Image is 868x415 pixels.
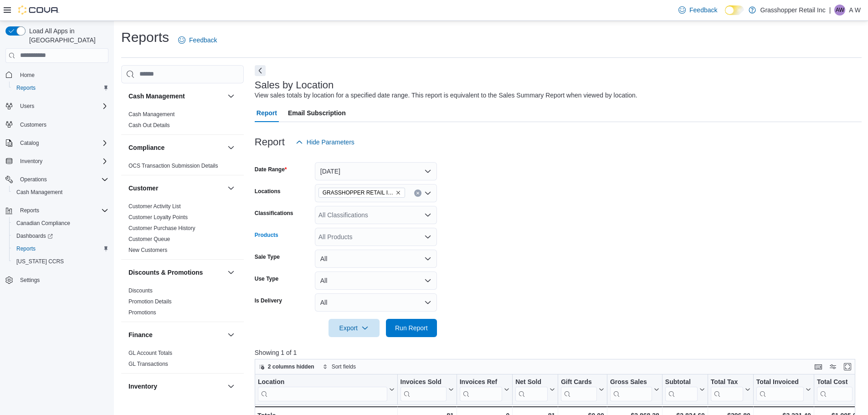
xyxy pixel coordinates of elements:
span: Reports [13,243,108,254]
a: New Customers [128,247,167,253]
p: Showing 1 of 1 [255,348,862,357]
button: Net Sold [515,378,555,401]
label: Locations [255,188,281,195]
button: Finance [226,329,236,340]
span: Feedback [189,36,217,45]
span: Customer Queue [128,236,170,243]
div: Total Cost [817,378,853,401]
button: Reports [9,242,112,255]
span: Catalog [16,138,108,149]
button: Total Tax [711,378,750,401]
div: Net Sold [515,378,548,386]
span: Reports [16,245,36,252]
button: Customer [226,183,236,194]
a: Settings [16,275,43,286]
div: View sales totals by location for a specified date range. This report is equivalent to the Sales ... [255,91,637,100]
button: Remove GRASSHOPPER RETAIL INC - Downtown from selection in this group [395,190,401,195]
h3: Report [255,137,285,148]
label: Products [255,231,278,239]
a: Dashboards [9,230,112,242]
span: Catalog [20,139,39,147]
button: Cash Management [9,186,112,199]
button: Location [258,378,395,401]
span: Reports [16,205,108,216]
span: Customer Activity List [128,203,181,210]
a: Customer Purchase History [128,225,195,231]
span: Operations [20,176,47,183]
button: 2 columns hidden [255,361,318,372]
span: Customer Loyalty Points [128,214,188,221]
span: Cash Out Details [128,122,170,129]
span: Inventory [20,158,42,165]
button: Compliance [128,143,224,152]
button: Display options [827,361,838,372]
span: GL Transactions [128,360,168,368]
button: Customer [128,184,224,193]
span: Canadian Compliance [16,220,70,227]
button: Operations [16,174,51,185]
span: Customers [16,119,108,130]
a: Feedback [675,1,721,19]
button: Hide Parameters [292,133,358,151]
span: Washington CCRS [13,256,108,267]
span: Settings [20,277,40,284]
button: Open list of options [424,233,431,241]
h3: Discounts & Promotions [128,268,203,277]
span: Report [257,104,277,122]
span: Dark Mode [725,15,725,15]
button: Reports [2,204,112,217]
span: New Customers [128,246,167,254]
button: Invoices Sold [400,378,453,401]
span: Load All Apps in [GEOGRAPHIC_DATA] [26,26,108,45]
div: Total Tax [711,378,743,386]
h3: Finance [128,330,153,339]
span: Run Report [395,323,428,333]
a: Cash Out Details [128,122,170,128]
span: Customers [20,121,46,128]
button: Gross Sales [610,378,659,401]
button: Reports [16,205,43,216]
span: Home [16,69,108,81]
button: All [315,250,437,268]
div: Net Sold [515,378,548,401]
a: Feedback [175,31,221,49]
a: [US_STATE] CCRS [13,256,67,267]
button: Next [255,65,266,76]
span: Inventory [16,156,108,167]
h3: Customer [128,184,158,193]
div: Invoices Sold [400,378,446,401]
span: [US_STATE] CCRS [16,258,64,265]
button: Finance [128,330,224,339]
button: Inventory [16,156,46,167]
button: Gift Cards [561,378,604,401]
h3: Inventory [128,382,157,391]
button: Inventory [128,382,224,391]
span: Cash Management [13,187,108,198]
span: Cash Management [128,111,175,118]
div: Total Invoiced [756,378,804,386]
button: Operations [2,173,112,186]
button: Catalog [16,138,42,149]
span: Users [20,102,34,110]
nav: Complex example [5,65,108,311]
div: Subtotal [665,378,698,386]
span: Reports [13,82,108,93]
button: Inventory [226,381,236,392]
span: Hide Parameters [307,138,354,147]
span: Discounts [128,287,153,294]
a: Customers [16,119,50,130]
button: Enter fullscreen [842,361,853,372]
button: Discounts & Promotions [128,268,224,277]
span: Settings [16,274,108,286]
a: Reports [13,243,39,254]
button: Cash Management [226,91,236,102]
button: Run Report [386,319,437,337]
button: Canadian Compliance [9,217,112,230]
span: Email Subscription [288,104,346,122]
span: GRASSHOPPER RETAIL INC - Downtown [318,188,405,198]
h1: Reports [121,28,169,46]
a: Discounts [128,287,153,294]
a: Home [16,70,38,81]
span: Dashboards [16,232,53,240]
span: Dashboards [13,231,108,241]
